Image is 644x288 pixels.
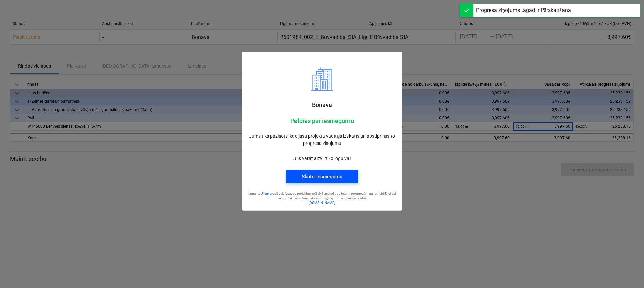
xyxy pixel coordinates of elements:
[247,191,397,200] p: Izmantot pārvaldīt savus projektus, reāllaikā izsekot budžetam, prognozēm un rentabilitātei. Lai ...
[309,201,335,205] a: [DOMAIN_NAME]
[247,133,397,147] p: Jums tiks paziņots, kad jūsu projekta vadītājs izskatīs un apstiprinās šo progresa ziņojumu
[302,172,342,181] div: Skatīt iesniegumu
[247,155,397,162] p: Jūs varat aizvērt šo logu vai
[247,101,397,109] p: Bonava
[476,6,571,14] div: Progresa ziņojums tagad ir Pārskatīšana
[262,192,274,195] a: Planyard
[247,117,397,125] p: Paldies par iesniegumu
[286,170,358,183] button: Skatīt iesniegumu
